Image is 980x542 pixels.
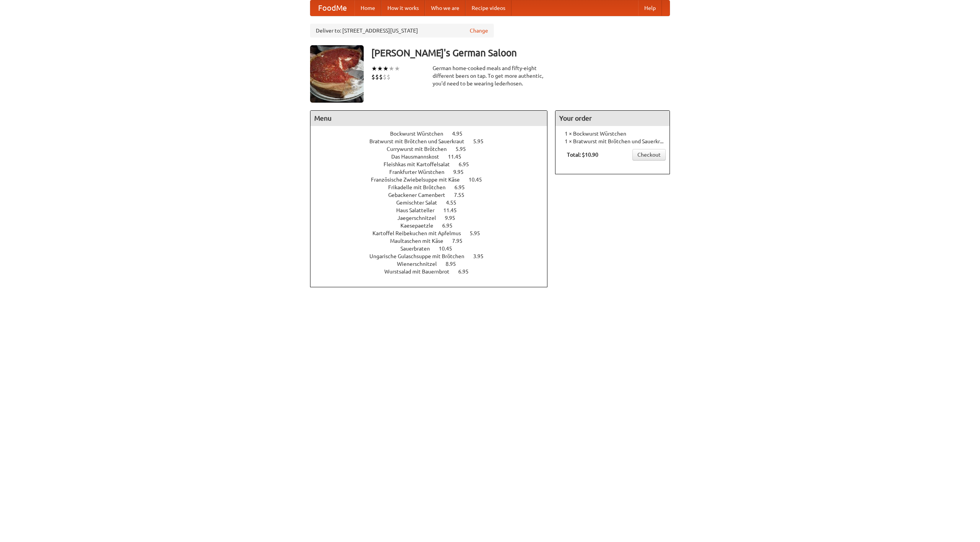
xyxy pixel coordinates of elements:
span: Frikadelle mit Brötchen [388,184,453,190]
span: Gemischter Salat [396,200,445,206]
a: Haus Salatteller 11.45 [396,207,471,213]
span: 7.95 [452,238,470,244]
a: Wienerschnitzel 8.95 [397,261,470,267]
a: Bockwurst Würstchen 4.95 [390,131,477,137]
span: Sauerbraten [400,246,438,252]
li: 1 × Bockwurst Würstchen [559,130,666,138]
span: 3.95 [473,253,491,259]
span: 11.45 [443,207,464,213]
span: 6.95 [459,161,477,167]
span: 7.55 [454,192,472,198]
span: 5.95 [456,146,474,152]
li: ★ [371,64,377,73]
span: 6.95 [454,184,472,190]
span: Currywurst mit Brötchen [387,146,454,152]
li: 1 × Bratwurst mit Brötchen und Sauerkraut [559,138,666,145]
a: FoodMe [310,0,354,16]
a: Frikadelle mit Brötchen 6.95 [388,184,479,190]
a: Kartoffel Reibekuchen mit Apfelmus 5.95 [372,230,494,236]
span: 4.55 [446,200,464,206]
span: Haus Salatteller [396,207,442,213]
a: Fleishkas mit Kartoffelsalat 6.95 [384,161,483,167]
span: Frankfurter Würstchen [389,169,452,175]
span: 6.95 [458,269,476,275]
li: ★ [394,64,400,73]
span: 8.95 [446,261,464,267]
span: 6.95 [442,223,460,229]
a: Maultaschen mit Käse 7.95 [390,238,477,244]
a: Checkout [632,149,666,160]
span: Wurstsalad mit Bauernbrot [384,269,457,275]
li: ★ [389,64,394,73]
span: Fleishkas mit Kartoffelsalat [384,161,457,167]
a: Jaegerschnitzel 9.95 [397,215,469,221]
li: $ [387,73,390,81]
span: Kartoffel Reibekuchen mit Apfelmus [372,230,469,236]
span: 9.95 [453,169,471,175]
a: Frankfurter Würstchen 9.95 [389,169,478,175]
li: $ [383,73,387,81]
h4: Menu [310,111,547,126]
span: Maultaschen mit Käse [390,238,451,244]
a: Gemischter Salat 4.55 [396,200,470,206]
li: $ [379,73,383,81]
span: 5.95 [473,138,491,144]
span: Das Hausmannskost [391,154,447,160]
span: Bratwurst mit Brötchen und Sauerkraut [369,138,472,144]
span: 5.95 [470,230,488,236]
li: ★ [377,64,383,73]
span: Jaegerschnitzel [397,215,444,221]
li: ★ [383,64,389,73]
a: Kaesepaetzle 6.95 [400,223,467,229]
h3: [PERSON_NAME]'s German Saloon [371,45,670,61]
span: Französische Zwiebelsuppe mit Käse [371,177,467,183]
a: Das Hausmannskost 11.45 [391,154,475,160]
img: angular.jpg [310,45,364,103]
a: How it works [381,0,425,16]
span: 10.45 [439,246,460,252]
b: Total: $10.90 [567,152,598,158]
span: Ungarische Gulaschsuppe mit Brötchen [369,253,472,259]
span: 4.95 [452,131,470,137]
a: Sauerbraten 10.45 [400,246,466,252]
a: Home [354,0,381,16]
span: Wienerschnitzel [397,261,444,267]
span: Gebackener Camenbert [388,192,453,198]
li: $ [375,73,379,81]
a: Ungarische Gulaschsuppe mit Brötchen 3.95 [369,253,498,259]
a: Recipe videos [465,0,511,16]
li: $ [371,73,375,81]
div: German home-cooked meals and fifty-eight different beers on tap. To get more authentic, you'd nee... [433,64,547,87]
a: Help [638,0,662,16]
a: Change [470,27,488,34]
span: 11.45 [448,154,469,160]
span: 9.95 [445,215,463,221]
span: 10.45 [469,177,490,183]
a: Französische Zwiebelsuppe mit Käse 10.45 [371,177,496,183]
span: Bockwurst Würstchen [390,131,451,137]
span: Kaesepaetzle [400,223,441,229]
div: Deliver to: [STREET_ADDRESS][US_STATE] [310,24,494,38]
a: Gebackener Camenbert 7.55 [388,192,479,198]
a: Currywurst mit Brötchen 5.95 [387,146,480,152]
a: Who we are [425,0,465,16]
a: Wurstsalad mit Bauernbrot 6.95 [384,269,483,275]
h4: Your order [555,111,670,126]
a: Bratwurst mit Brötchen und Sauerkraut 5.95 [369,138,498,144]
